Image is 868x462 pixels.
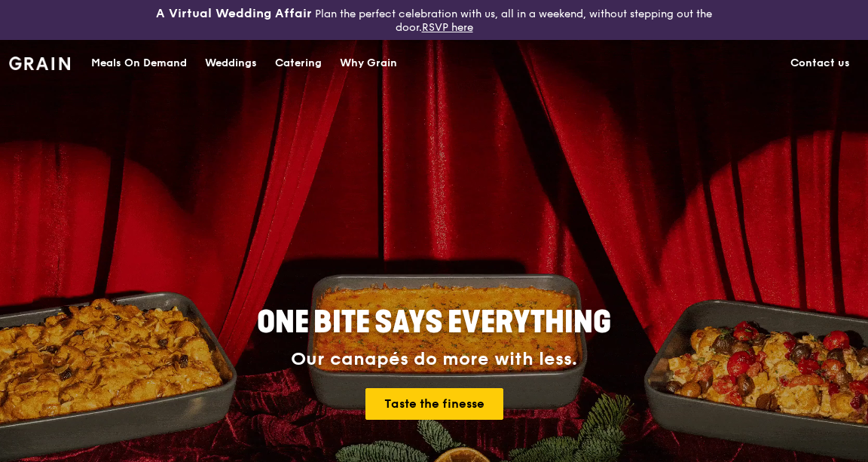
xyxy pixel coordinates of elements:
[422,21,473,34] a: RSVP here
[365,388,503,420] a: Taste the finesse
[205,41,257,86] div: Weddings
[257,304,611,341] span: ONE BITE SAYS EVERYTHING
[266,41,331,86] a: Catering
[91,41,187,86] div: Meals On Demand
[9,39,70,84] a: GrainGrain
[156,6,312,21] h3: A Virtual Wedding Affair
[331,41,406,86] a: Why Grain
[196,41,266,86] a: Weddings
[275,41,322,86] div: Catering
[163,349,705,370] div: Our canapés do more with less.
[340,41,397,86] div: Why Grain
[145,6,723,34] div: Plan the perfect celebration with us, all in a weekend, without stepping out the door.
[9,57,70,70] img: Grain
[781,41,859,86] a: Contact us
